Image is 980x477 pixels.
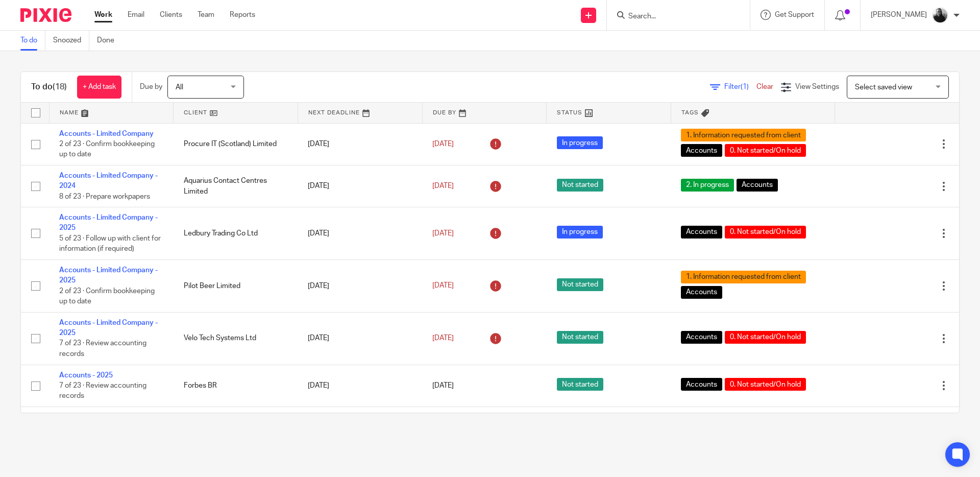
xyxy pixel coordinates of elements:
span: 2. In progress [681,179,734,192]
td: [DATE] [298,165,422,207]
td: Pilot Beer Limited [174,259,298,312]
a: Email [128,10,144,20]
span: 0. Not started/On hold [725,144,806,157]
span: [DATE] [432,140,454,148]
a: Accounts - Limited Company - 2024 [59,172,158,189]
span: 7 of 23 · Review accounting records [59,382,146,400]
span: Get Support [775,11,814,18]
span: Accounts [681,378,722,391]
span: Accounts [681,226,722,238]
span: 0. Not started/On hold [725,331,806,344]
h1: To do [31,82,67,92]
td: Aquarius Contact Centres Limited [174,165,298,207]
img: Pixie [20,8,71,22]
span: 2 of 23 · Confirm bookkeeping up to date [59,140,155,158]
td: [DATE] [298,259,422,312]
td: [DATE] [298,207,422,260]
span: Not started [557,278,603,291]
span: Accounts [737,179,778,192]
span: In progress [557,136,603,149]
span: Select saved view [855,84,912,91]
a: Clients [160,10,182,20]
span: In progress [557,226,603,238]
span: [DATE] [432,335,454,342]
span: Not started [557,378,603,391]
p: Due by [140,82,162,92]
span: Accounts [681,286,722,299]
input: Search [627,12,719,21]
a: Accounts - Limited Company [59,130,154,137]
span: 5 of 23 · Follow up with client for information (if required) [59,235,161,253]
a: Reports [230,10,255,20]
p: [PERSON_NAME] [871,10,927,20]
span: Tags [681,110,699,115]
td: [DATE] [298,123,422,165]
span: [DATE] [432,282,454,290]
a: Done [97,31,122,51]
span: 7 of 23 · Review accounting records [59,340,146,358]
span: 8 of 23 · Prepare workpapers [59,193,150,200]
span: Accounts [681,144,722,157]
span: (1) [741,83,749,90]
span: All [176,84,183,91]
td: [DEMOGRAPHIC_DATA][PERSON_NAME] [174,407,298,459]
span: (18) [53,83,67,91]
span: [DATE] [432,382,454,389]
span: 2 of 23 · Confirm bookkeeping up to date [59,288,155,305]
span: 0. Not started/On hold [725,226,806,238]
span: [DATE] [432,182,454,189]
a: Accounts - Limited Company - 2025 [59,267,158,284]
span: Not started [557,179,603,192]
td: [DATE] [298,312,422,365]
a: Clear [756,83,773,90]
td: Velo Tech Systems Ltd [174,312,298,365]
td: Procure IT (Scotland) Limited [174,123,298,165]
span: 1. Information requested from client [681,129,806,141]
a: + Add task [77,76,121,99]
td: [DATE] [298,365,422,407]
a: Team [198,10,214,20]
span: 1. Information requested from client [681,271,806,283]
span: Not started [557,331,603,344]
a: Accounts - 2025 [59,372,113,379]
a: To do [20,31,45,51]
span: 0. Not started/On hold [725,378,806,391]
a: Snoozed [53,31,89,51]
td: Forbes BR [174,365,298,407]
a: Accounts - Limited Company - 2025 [59,319,158,337]
td: Ledbury Trading Co Ltd [174,207,298,260]
a: Accounts - Limited Company - 2025 [59,214,158,231]
td: [DATE] [298,407,422,459]
a: Work [94,10,112,20]
span: [DATE] [432,230,454,237]
span: Accounts [681,331,722,344]
span: View Settings [795,83,839,90]
img: IMG_9585.jpg [932,7,948,23]
span: Filter [724,83,756,90]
